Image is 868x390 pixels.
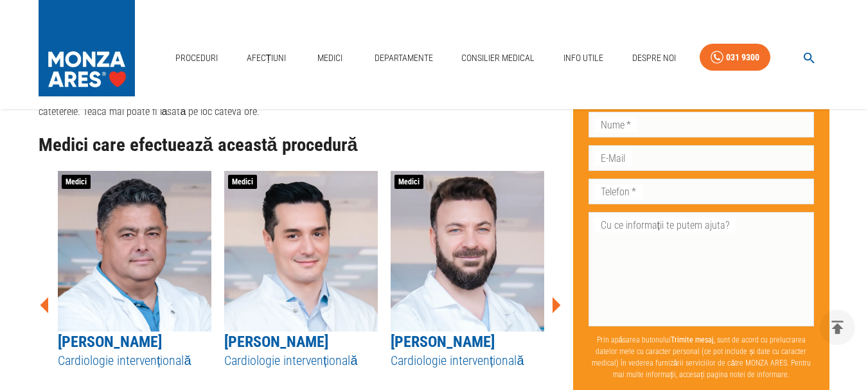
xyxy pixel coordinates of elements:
[369,45,438,71] a: Departamente
[224,333,328,351] a: [PERSON_NAME]
[558,45,608,71] a: Info Utile
[242,45,292,71] a: Afecțiuni
[394,175,423,189] span: Medici
[224,352,378,369] h5: Cardiologie intervențională
[62,175,91,189] span: Medici
[391,352,544,369] h5: Cardiologie intervențională
[39,135,563,155] h2: Medici care efectuează această procedură
[310,45,351,71] a: Medici
[627,45,681,71] a: Despre Noi
[589,329,815,386] p: Prin apăsarea butonului , sunt de acord cu prelucrarea datelor mele cu caracter personal (ce pot ...
[391,333,495,351] a: [PERSON_NAME]
[726,49,759,66] div: 031 9300
[58,352,211,369] h5: Cardiologie intervențională
[228,175,257,189] span: Medici
[700,44,770,71] a: 031 9300
[58,333,162,351] a: [PERSON_NAME]
[820,310,855,345] button: delete
[671,335,714,344] b: Trimite mesaj
[456,45,540,71] a: Consilier Medical
[170,45,223,71] a: Proceduri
